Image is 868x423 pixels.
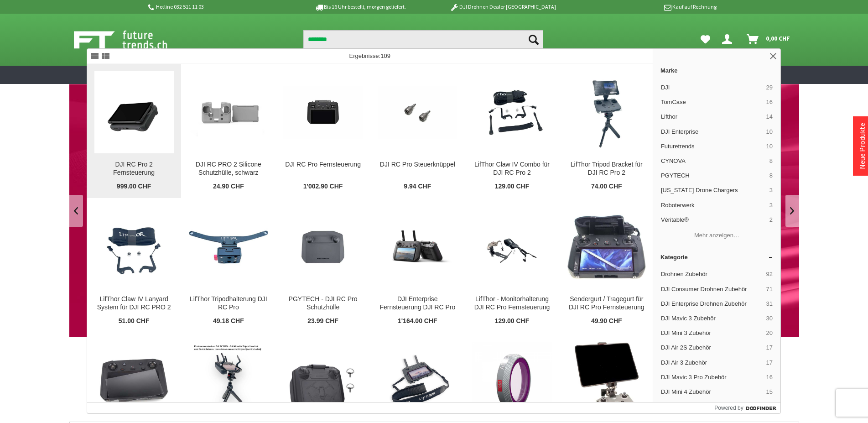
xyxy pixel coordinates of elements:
span: 8 [769,172,773,180]
span: 51.00 CHF [119,317,150,325]
span: 109 [380,52,390,59]
span: 3 [769,186,773,194]
span: 30 [766,314,772,323]
span: 8 [769,157,773,165]
img: DJI Mavic 2 Zoom MRC-UV Filter Professional [472,342,551,421]
span: 23.99 CHF [307,317,338,325]
div: DJI RC Pro 2 Fernsteuerung [94,161,174,177]
span: DJI Air 2S Zubehör [661,344,763,352]
span: 15 [766,388,772,396]
span: 14 [766,113,772,121]
span: 31 [766,300,772,308]
button: Mehr anzeigen… [657,228,777,243]
a: Warenkorb [743,30,795,48]
span: DJI [661,84,763,92]
span: 24.90 CHF [213,183,244,191]
a: LifThor Tripod Bracket für DJI RC Pro 2 LifThor Tripod Bracket für DJI RC Pro 2 74.00 CHF [560,64,654,198]
p: Bis 16 Uhr bestellt, morgen geliefert. [289,1,431,12]
a: Dein Konto [718,30,739,48]
div: LifThor Claw IV Combo für DJI RC Pro 2 [472,161,551,177]
span: 10 [766,142,772,151]
span: DJI Mavic 3 Pro Zubehör [661,373,763,381]
span: 17 [766,359,772,367]
span: Ergebnisse: [349,52,390,59]
span: Roboterwerk [661,201,766,209]
img: Sunnylife 2in1 Schutzhülle und Sonnenblende für DJI RC Pro [283,342,363,421]
a: LifThor Tripodhalterung DJI RC Pro LifThor Tripodhalterung DJI RC Pro 49.18 CHF [182,198,275,333]
span: DJI Consumer Drohnen Zubehör [661,285,763,293]
img: LifThor Tripodhalterung DJI RC Pro [189,207,268,287]
a: DJI RC Pro Steuerknüppel DJI RC Pro Steuerknüppel 9.94 CHF [370,64,464,198]
span: TomCase [661,98,763,106]
img: LifThor Tablet Halterung Baldur 2 für DJI RC-N1 [567,342,646,421]
img: Sendergurt / Tragegurt für DJI RC Pro Fernsteuerung [567,207,646,287]
span: 999.00 CHF [117,183,151,191]
div: DJI RC Pro Fernsteuerung [283,161,363,169]
div: LifThor Claw IV Lanyard System für DJI RC PRO 2 [94,295,174,312]
div: LifThor Tripod Bracket für DJI RC Pro 2 [567,161,646,177]
div: LifThor Tripodhalterung DJI RC Pro [189,295,268,312]
span: 20 [766,329,772,337]
a: DJI RC Pro 2 Fernsteuerung DJI RC Pro 2 Fernsteuerung 999.00 CHF [87,64,181,198]
img: LifThor Claw IV Combo für DJI RC Pro 2 [472,80,551,145]
a: DJI RC PRO 2 Silicone Schutzhülle, schwarz DJI RC PRO 2 Silicone Schutzhülle, schwarz 24.90 CHF [182,64,275,198]
p: Hotline 032 511 11 03 [147,1,289,12]
img: Shop Futuretrends - zur Startseite wechseln [74,28,187,51]
div: DJI RC Pro Steuerknüppel [378,161,457,169]
div: PGYTECH - DJI RC Pro Schutzhülle [283,295,363,312]
span: 92 [766,270,772,278]
span: 74.00 CHF [591,183,622,191]
a: Marke [653,63,780,78]
span: 10 [766,128,772,136]
a: Neue Produkte [858,123,867,169]
span: Powered by [714,404,743,412]
span: DJI Enterprise Drohnen Zubehör [661,300,763,308]
div: LifThor - Monitorhalterung DJI RC Pro Fernsteuerung [472,295,551,312]
span: 1'164.00 CHF [398,317,437,325]
span: Lifthor [661,113,763,121]
span: 129.00 CHF [495,317,529,325]
a: LifThor Claw IV Lanyard System für DJI RC PRO 2 LifThor Claw IV Lanyard System für DJI RC PRO 2 5... [87,198,181,333]
a: Powered by [714,402,780,413]
img: LifThor Claw IV Lanyard System für DJI RC PRO 2 [103,206,165,288]
img: DJI RC Pro Fernsteuerung [283,86,363,139]
a: DJI Mic 3 - Mikrofon der Superlative [69,84,799,337]
img: DJI RC Pro 2 Fernsteuerung [94,73,174,152]
span: 16 [766,373,772,381]
p: DJI Drohnen Dealer [GEOGRAPHIC_DATA] [431,1,574,12]
span: 71 [766,285,772,293]
div: DJI RC PRO 2 Silicone Schutzhülle, schwarz [189,161,268,177]
span: DJI Air 3 Zubehör [661,359,763,367]
span: 16 [766,98,772,106]
span: 3 [769,201,773,209]
img: Lifthor - KRAKEN Stativhalterung & Sendergurt für DJI RC Pro [189,342,268,421]
span: DJI Mini 3 Zubehör [661,329,763,337]
div: Sendergurt / Tragegurt für DJI RC Pro Fernsteuerung [567,295,646,312]
span: 9.94 CHF [404,183,431,191]
img: DJI Enterprise Fernsteuerung DJI RC Pro [378,222,457,272]
img: PGYTECH - DJI RC Pro Schutzhülle [283,207,363,287]
a: DJI Enterprise Fernsteuerung DJI RC Pro DJI Enterprise Fernsteuerung DJI RC Pro 1'164.00 CHF [370,198,464,333]
span: 29 [766,84,772,92]
span: 17 [766,344,772,352]
button: Suchen [524,30,543,48]
span: 49.18 CHF [213,317,244,325]
span: [US_STATE] Drone Chargers [661,186,766,194]
span: 129.00 CHF [495,183,529,191]
img: Lifthor - Claw Pro II Sendergurt für DJI RC Pro / DJI Smart Controller [378,345,457,418]
a: PGYTECH - DJI RC Pro Schutzhülle PGYTECH - DJI RC Pro Schutzhülle 23.99 CHF [276,198,370,333]
a: LifThor - Monitorhalterung DJI RC Pro Fernsteuerung LifThor - Monitorhalterung DJI RC Pro Fernste... [465,198,559,333]
img: LifThor - Monitorhalterung DJI RC Pro Fernsteuerung [472,222,551,272]
span: Drohnen Zubehör [661,270,763,278]
span: CYNOVA [661,157,766,165]
img: DJI RC Pro Steuerknüppel [378,86,457,139]
span: Véritable® [661,216,766,224]
a: Kategorie [653,250,780,264]
span: DJI Mavic 3 Zubehör [661,314,763,323]
span: PGYTECH [661,172,766,180]
input: Produkt, Marke, Kategorie, EAN, Artikelnummer… [303,30,543,48]
span: DJI Mini 4 Zubehör [661,388,763,396]
span: Futuretrends [661,142,763,151]
a: Sendergurt / Tragegurt für DJI RC Pro Fernsteuerung Sendergurt / Tragegurt für DJI RC Pro Fernste... [560,198,654,333]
